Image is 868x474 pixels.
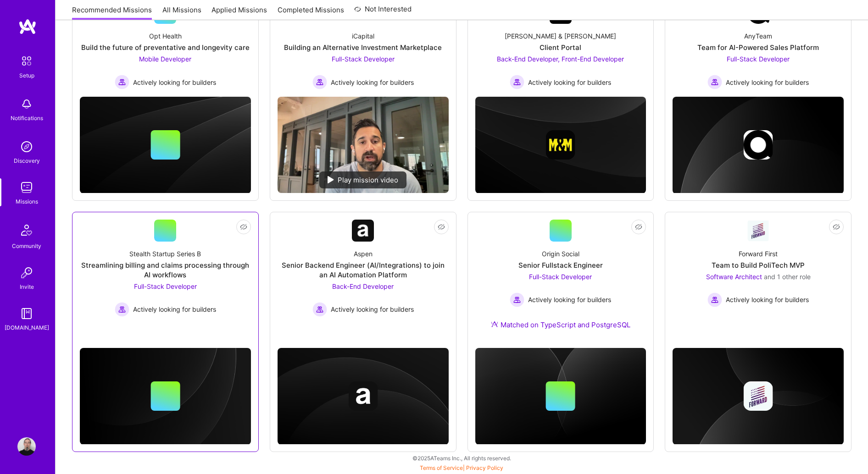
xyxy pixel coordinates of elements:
[528,295,611,304] span: Actively looking for builders
[475,220,646,341] a: Origin SocialSenior Fullstack EngineerFull-Stack Developer Actively looking for buildersActively ...
[673,220,844,328] a: Company LogoForward FirstTeam to Build PoliTech MVPSoftware Architect and 1 other roleActively lo...
[278,2,449,89] a: Company LogoiCapitalBuilding an Alternative Investment MarketplaceFull-Stack Developer Actively l...
[80,2,251,89] a: Opt HealthBuild the future of preventative and longevity careMobile Developer Actively looking fo...
[16,197,38,206] div: Missions
[81,43,250,52] div: Build the future of preventative and longevity care
[348,381,378,411] img: Company logo
[319,171,406,188] div: Play mission video
[312,75,327,89] img: Actively looking for builders
[739,249,778,259] div: Forward First
[18,18,37,35] img: logo
[707,75,722,89] img: Actively looking for builders
[726,295,809,304] span: Actively looking for builders
[332,55,395,63] span: Full-Stack Developer
[80,260,251,280] div: Streamlining billing and claims processing through AI workflows
[162,5,201,20] a: All Missions
[312,302,327,317] img: Actively looking for builders
[673,2,844,89] a: Company LogoAnyTeamTeam for AI-Powered Sales PlatformFull-Stack Developer Actively looking for bu...
[747,220,769,241] img: Company Logo
[20,282,34,292] div: Invite
[726,77,809,87] span: Actively looking for builders
[278,97,449,193] img: No Mission
[133,304,216,314] span: Actively looking for builders
[133,77,216,87] span: Actively looking for builders
[505,31,616,41] div: [PERSON_NAME] & [PERSON_NAME]
[17,178,36,197] img: teamwork
[354,249,373,259] div: Aspen
[284,43,442,52] div: Building an Alternative Investment Marketplace
[673,348,844,445] img: cover
[15,437,38,456] a: User Avatar
[17,51,36,71] img: setup
[528,77,611,87] span: Actively looking for builders
[491,320,630,330] div: Matched on TypeScript and PostgreSQL
[80,97,251,193] img: cover
[115,302,129,317] img: Actively looking for builders
[438,223,445,231] i: icon EyeClosed
[80,348,251,445] img: cover
[17,138,36,156] img: discovery
[331,77,414,87] span: Actively looking for builders
[17,437,36,456] img: User Avatar
[139,55,191,63] span: Mobile Developer
[72,5,152,20] a: Recommended Missions
[134,282,197,290] span: Full-Stack Developer
[17,304,36,323] img: guide book
[55,446,868,469] div: © 2025 ATeams Inc., All rights reserved.
[328,176,334,183] img: play
[475,97,646,193] img: cover
[540,43,581,52] div: Client Portal
[278,5,344,20] a: Completed Missions
[240,223,247,231] i: icon EyeClosed
[529,273,592,281] span: Full-Stack Developer
[764,273,811,281] span: and 1 other role
[697,43,819,52] div: Team for AI-Powered Sales Platform
[149,31,182,41] div: Opt Health
[12,241,41,251] div: Community
[11,113,43,123] div: Notifications
[115,75,129,89] img: Actively looking for builders
[833,223,840,231] i: icon EyeClosed
[278,260,449,280] div: Senior Backend Engineer (AI/Integrations) to join an AI Automation Platform
[354,4,412,20] a: Not Interested
[19,71,34,80] div: Setup
[727,55,790,63] span: Full-Stack Developer
[278,348,449,445] img: cover
[466,464,503,471] a: Privacy Policy
[497,55,624,63] span: Back-End Developer, Front-End Developer
[211,5,267,20] a: Applied Missions
[352,31,374,41] div: iCapital
[278,220,449,328] a: Company LogoAspenSenior Backend Engineer (AI/Integrations) to join an AI Automation PlatformBack-...
[510,292,524,307] img: Actively looking for builders
[14,156,40,165] div: Discovery
[510,75,524,89] img: Actively looking for builders
[16,219,38,241] img: Community
[332,282,394,290] span: Back-End Developer
[673,97,844,193] img: cover
[129,249,201,259] div: Stealth Startup Series B
[420,464,463,471] a: Terms of Service
[352,220,374,242] img: Company Logo
[744,381,773,411] img: Company logo
[712,260,805,270] div: Team to Build PoliTech MVP
[744,130,773,160] img: Company logo
[17,264,36,282] img: Invite
[491,320,498,328] img: Ateam Purple Icon
[420,464,503,471] span: |
[707,292,722,307] img: Actively looking for builders
[80,220,251,328] a: Stealth Startup Series BStreamlining billing and claims processing through AI workflowsFull-Stack...
[331,304,414,314] span: Actively looking for builders
[17,95,36,113] img: bell
[706,273,762,281] span: Software Architect
[5,323,49,332] div: [DOMAIN_NAME]
[542,249,579,259] div: Origin Social
[475,348,646,445] img: cover
[744,31,772,41] div: AnyTeam
[518,260,603,270] div: Senior Fullstack Engineer
[635,223,642,231] i: icon EyeClosed
[475,2,646,89] a: Company Logo[PERSON_NAME] & [PERSON_NAME]Client PortalBack-End Developer, Front-End Developer Act...
[546,130,575,160] img: Company logo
